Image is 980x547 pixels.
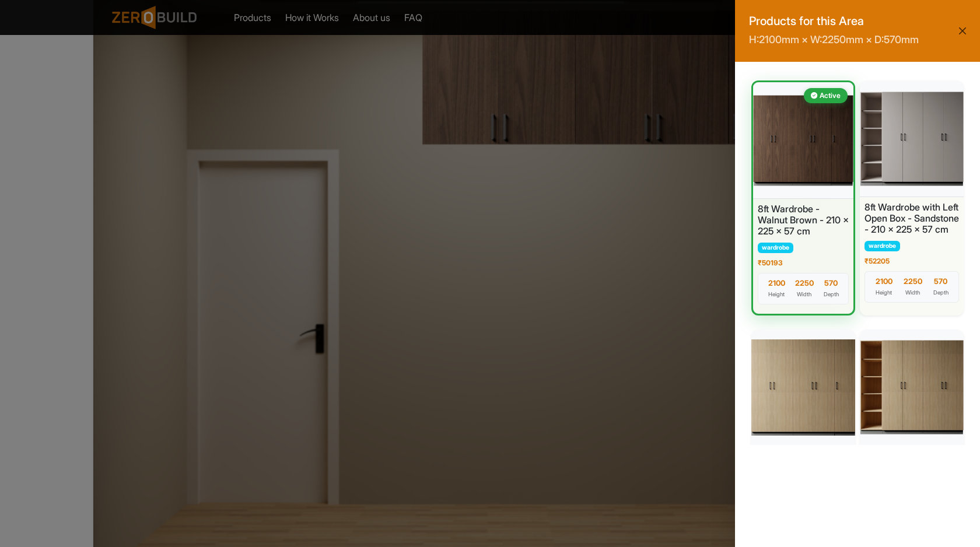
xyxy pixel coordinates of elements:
[824,291,839,297] span: Depth
[768,291,785,297] span: Height
[768,278,785,289] div: 2100
[824,278,839,289] div: 570
[864,257,890,265] span: ₹ 52205
[933,276,949,287] div: 570
[876,289,892,296] span: Height
[864,241,900,251] span: wardrobe
[797,291,811,297] span: Width
[749,14,919,28] h5: Products for this Area
[749,33,919,45] small: H: 2100 mm × W: 2250 mm × D: 570 mm
[864,202,959,236] h6: 8ft Wardrobe with Left Open Box - Sandstone - 210 x 225 x 57 cm
[933,289,949,296] span: Depth
[758,204,849,237] h6: 8ft Wardrobe - Walnut Brown - 210 x 225 x 57 cm
[904,276,922,287] div: 2250
[954,23,971,39] button: Close
[758,258,783,267] span: ₹ 50193
[905,289,920,296] span: Width
[795,278,814,289] div: 2250
[876,276,892,287] div: 2100
[758,243,793,253] span: wardrobe
[820,90,841,101] span: Active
